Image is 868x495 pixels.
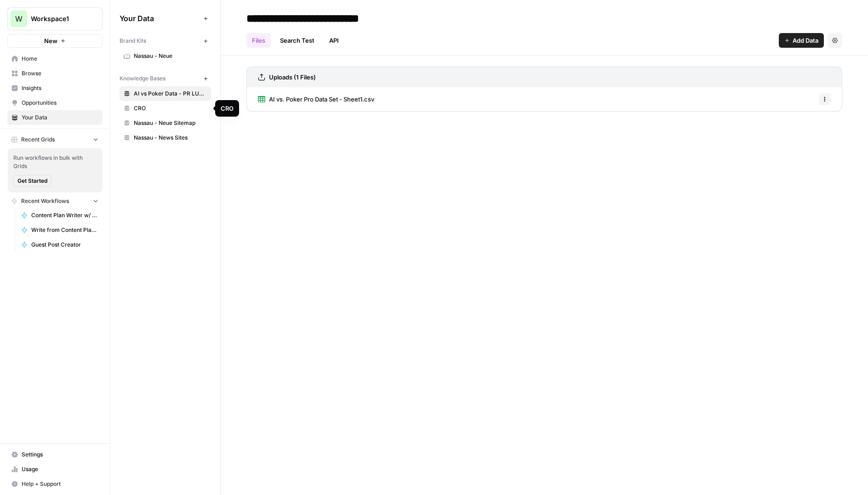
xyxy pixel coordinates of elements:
span: Usage [22,465,98,473]
span: AI vs Poker Data - PR LUSPS [134,90,207,98]
a: Nassau - Neue [120,49,211,63]
span: Guest Post Creator [31,241,98,249]
span: W [15,13,23,24]
span: Run workflows in bulk with Grids [13,154,97,170]
h3: Uploads (1 Files) [269,73,316,82]
span: Nassau - Neue Sitemap [134,119,207,127]
a: Files [246,33,271,48]
span: CRO [134,104,207,112]
span: Settings [22,450,98,459]
button: Workspace: Workspace1 [7,7,103,30]
button: Recent Workflows [7,194,103,208]
a: Nassau - Neue Sitemap [120,116,211,130]
a: Your Data [7,110,103,125]
span: Your Data [22,113,98,122]
span: Content Plan Writer w/ Visual Suggestions (KO) [31,211,98,219]
a: Usage [7,462,103,477]
span: Help + Support [22,480,98,488]
a: Content Plan Writer w/ Visual Suggestions (KO) [17,208,103,223]
a: Opportunities [7,96,103,110]
span: Your Data [120,13,200,24]
a: Uploads (1 Files) [258,67,316,87]
span: Workspace1 [31,14,86,23]
span: New [44,36,57,45]
span: Home [22,55,98,63]
span: Get Started [17,177,47,185]
a: AI vs Poker Data - PR LUSPS [120,86,211,101]
a: API [324,33,344,48]
span: AI vs. Poker Pro Data Set - Sheet1.csv [269,95,374,104]
a: Nassau - News Sites [120,130,211,145]
a: Browse [7,66,103,81]
button: Help + Support [7,477,103,491]
button: Recent Grids [7,133,103,146]
a: CRO [120,101,211,116]
span: Write from Content Plan (KO) [31,226,98,234]
button: Add Data [779,33,824,48]
span: Recent Workflows [21,197,69,205]
a: Insights [7,81,103,96]
button: New [7,34,103,48]
a: Guest Post Creator [17,237,103,252]
span: Nassau - News Sites [134,134,207,142]
a: Home [7,51,103,66]
div: CRO [221,104,234,113]
a: Write from Content Plan (KO) [17,223,103,237]
span: Knowledge Bases [120,74,166,83]
span: Recent Grids [21,135,55,144]
span: Opportunities [22,99,98,107]
span: Nassau - Neue [134,52,207,60]
a: AI vs. Poker Pro Data Set - Sheet1.csv [258,87,374,111]
span: Browse [22,69,98,78]
span: Add Data [793,36,818,45]
button: Get Started [13,175,51,187]
span: Brand Kits [120,37,146,45]
a: Search Test [274,33,320,48]
a: Settings [7,447,103,462]
span: Insights [22,84,98,92]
